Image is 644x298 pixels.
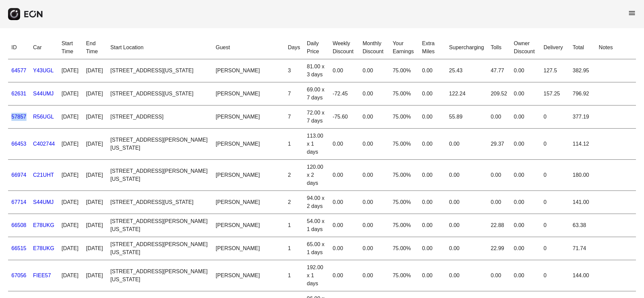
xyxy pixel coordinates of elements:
[419,82,445,105] td: 0.00
[212,129,284,160] td: [PERSON_NAME]
[284,260,303,291] td: 1
[511,191,540,214] td: 0.00
[83,160,107,191] td: [DATE]
[540,214,570,237] td: 0
[212,36,284,59] th: Guest
[419,260,445,291] td: 0.00
[58,260,83,291] td: [DATE]
[307,63,326,79] div: 81.00 x 3 days
[58,36,83,59] th: Start Time
[446,214,487,237] td: 0.00
[58,237,83,260] td: [DATE]
[446,260,487,291] td: 0.00
[446,36,487,59] th: Supercharging
[107,260,212,291] td: [STREET_ADDRESS][PERSON_NAME][US_STATE]
[511,36,540,59] th: Owner Discount
[107,36,212,59] th: Start Location
[511,260,540,291] td: 0.00
[33,141,55,147] a: C402744
[83,129,107,160] td: [DATE]
[487,59,511,82] td: 47.77
[359,105,389,129] td: 0.00
[307,132,326,156] div: 113.00 x 1 days
[30,36,58,59] th: Car
[569,214,595,237] td: 63.38
[446,105,487,129] td: 55.89
[33,172,54,178] a: C21UHT
[419,160,445,191] td: 0.00
[569,260,595,291] td: 144.00
[329,129,359,160] td: 0.00
[511,160,540,191] td: 0.00
[83,214,107,237] td: [DATE]
[58,129,83,160] td: [DATE]
[487,160,511,191] td: 0.00
[307,240,326,256] div: 65.00 x 1 days
[107,129,212,160] td: [STREET_ADDRESS][PERSON_NAME][US_STATE]
[284,36,303,59] th: Days
[487,260,511,291] td: 0.00
[33,114,54,120] a: R56UGL
[33,245,54,251] a: E78UKG
[487,129,511,160] td: 29.37
[487,82,511,105] td: 209.52
[11,199,26,205] a: 67714
[307,217,326,233] div: 54.00 x 1 days
[359,82,389,105] td: 0.00
[329,237,359,260] td: 0.00
[329,82,359,105] td: -72.45
[419,105,445,129] td: 0.00
[359,191,389,214] td: 0.00
[419,129,445,160] td: 0.00
[569,36,595,59] th: Total
[511,105,540,129] td: 0.00
[329,214,359,237] td: 0.00
[212,237,284,260] td: [PERSON_NAME]
[33,91,54,96] a: S44UMJ
[307,86,326,102] div: 69.00 x 7 days
[628,9,636,17] span: menu
[8,36,30,59] th: ID
[284,105,303,129] td: 7
[359,214,389,237] td: 0.00
[212,59,284,82] td: [PERSON_NAME]
[595,36,636,59] th: Notes
[446,129,487,160] td: 0.00
[33,222,54,228] a: E78UKG
[487,105,511,129] td: 0.00
[540,160,570,191] td: 0
[107,214,212,237] td: [STREET_ADDRESS][PERSON_NAME][US_STATE]
[419,214,445,237] td: 0.00
[107,160,212,191] td: [STREET_ADDRESS][PERSON_NAME][US_STATE]
[389,160,419,191] td: 75.00%
[446,82,487,105] td: 122.24
[11,91,26,96] a: 62631
[83,191,107,214] td: [DATE]
[569,105,595,129] td: 377.19
[329,59,359,82] td: 0.00
[284,237,303,260] td: 1
[58,59,83,82] td: [DATE]
[389,191,419,214] td: 75.00%
[11,273,26,278] a: 67056
[511,214,540,237] td: 0.00
[307,109,326,125] div: 72.00 x 7 days
[569,160,595,191] td: 180.00
[389,237,419,260] td: 75.00%
[107,237,212,260] td: [STREET_ADDRESS][PERSON_NAME][US_STATE]
[83,105,107,129] td: [DATE]
[389,59,419,82] td: 75.00%
[389,82,419,105] td: 75.00%
[107,59,212,82] td: [STREET_ADDRESS][US_STATE]
[540,129,570,160] td: 0
[569,59,595,82] td: 382.95
[284,82,303,105] td: 7
[511,82,540,105] td: 0.00
[83,260,107,291] td: [DATE]
[11,68,26,73] a: 64577
[446,160,487,191] td: 0.00
[307,163,326,187] div: 120.00 x 2 days
[212,82,284,105] td: [PERSON_NAME]
[487,36,511,59] th: Tolls
[569,191,595,214] td: 141.00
